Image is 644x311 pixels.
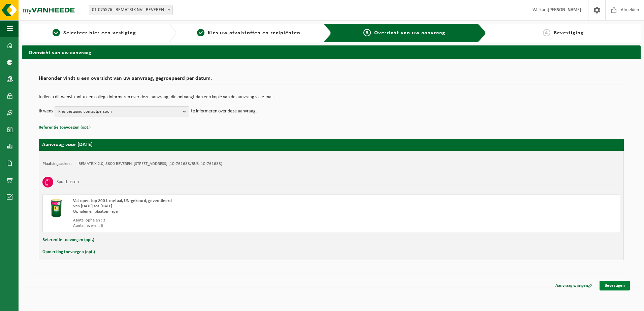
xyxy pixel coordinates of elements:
[42,142,93,147] strong: Aanvraag voor [DATE]
[363,29,371,36] span: 3
[208,30,300,36] span: Kies uw afvalstoffen en recipiënten
[89,5,173,15] span: 01-075576 - BEMATRIX NV - BEVEREN
[39,123,91,132] button: Referentie toevoegen (opt.)
[73,223,358,229] div: Aantal leveren: 6
[46,198,66,218] img: PB-OT-0200-MET-00-03.png
[180,29,318,37] a: 2Kies uw afvalstoffen en recipiënten
[58,107,180,117] span: Kies bestaand contactpersoon
[73,209,358,214] div: Ophalen en plaatsen lege
[42,236,94,244] button: Referentie toevoegen (opt.)
[73,199,172,203] span: Vat open top 200 L metaal, UN-gekeurd, geventileerd
[53,29,60,36] span: 1
[550,281,598,290] a: Aanvraag wijzigen
[57,177,79,187] h3: Spuitbussen
[42,248,95,256] button: Opmerking toevoegen (opt.)
[39,106,53,116] p: Ik wens
[89,5,172,15] span: 01-075576 - BEMATRIX NV - BEVEREN
[543,29,550,36] span: 4
[55,106,189,116] button: Kies bestaand contactpersoon
[63,30,136,36] span: Selecteer hier een vestiging
[39,76,624,85] h2: Hieronder vindt u een overzicht van uw aanvraag, gegroepeerd per datum.
[78,161,222,167] td: BEMATRIX 2.0, 8800 BEVEREN, [STREET_ADDRESS] (10-761638/BUS, 10-761638)
[197,29,204,36] span: 2
[600,281,630,290] a: Bevestigen
[374,30,445,36] span: Overzicht van uw aanvraag
[73,204,112,208] strong: Van [DATE] tot [DATE]
[548,7,581,12] strong: [PERSON_NAME]
[39,95,624,100] p: Indien u dit wenst kunt u een collega informeren over deze aanvraag, die ontvangt dan een kopie v...
[73,218,358,223] div: Aantal ophalen : 3
[191,106,257,116] p: te informeren over deze aanvraag.
[42,162,72,166] strong: Plaatsingsadres:
[25,29,163,37] a: 1Selecteer hier een vestiging
[554,30,584,36] span: Bevestiging
[22,45,641,59] h2: Overzicht van uw aanvraag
